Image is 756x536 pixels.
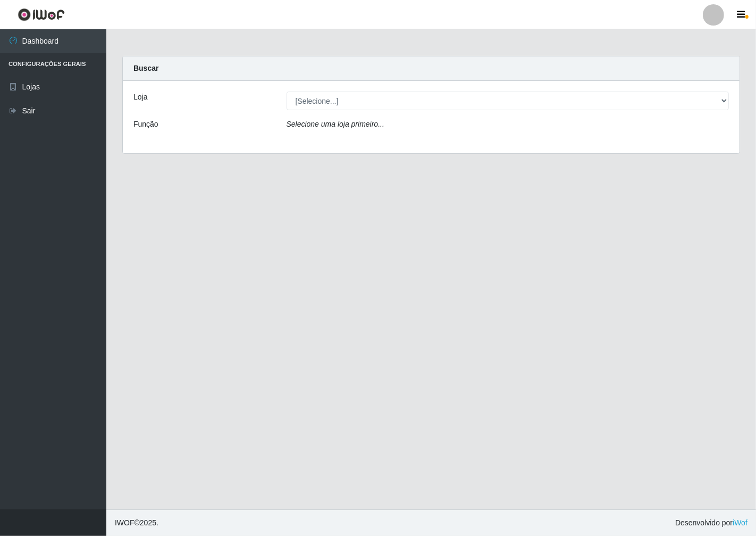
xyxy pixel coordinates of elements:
[115,517,158,529] span: © 2025 .
[675,517,747,529] span: Desenvolvido por
[133,64,158,72] strong: Buscar
[115,518,135,527] span: IWOF
[287,120,384,128] i: Selecione uma loja primeiro...
[733,518,747,527] a: iWof
[133,92,147,103] label: Loja
[18,8,65,21] img: CoreUI Logo
[133,119,158,130] label: Função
